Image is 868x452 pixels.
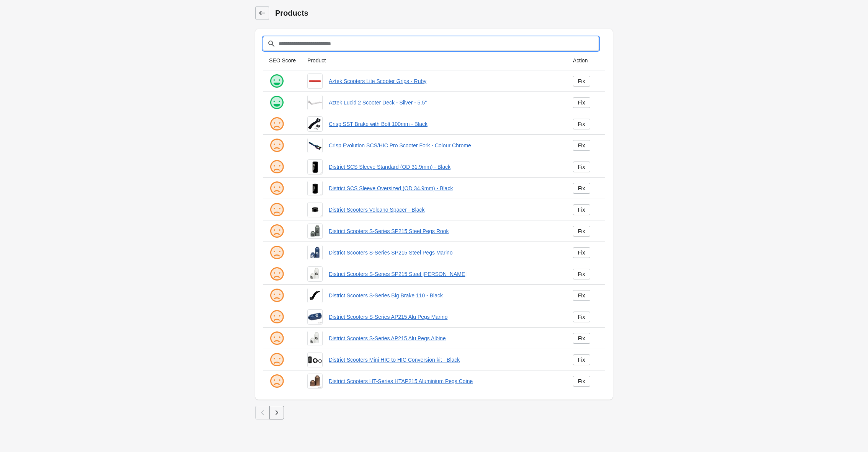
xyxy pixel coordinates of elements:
[578,228,585,234] div: Fix
[269,181,284,196] img: sad.png
[578,314,585,320] div: Fix
[269,288,284,303] img: sad.png
[578,185,585,191] div: Fix
[269,159,284,175] img: sad.png
[329,206,561,214] a: District Scooters Volcano Spacer - Black
[573,204,590,215] a: Fix
[329,335,561,342] a: District Scooters S-Series AP215 Alu Pegs Albine
[329,377,561,385] a: District Scooters HT-Series HTAP215 Aluminium Pegs Coine
[329,77,561,85] a: Aztek Scooters Lite Scooter Grips - Ruby
[269,95,284,110] img: happy.png
[578,164,585,170] div: Fix
[578,271,585,277] div: Fix
[329,292,561,299] a: District Scooters S-Series Big Brake 110 - Black
[269,309,284,325] img: sad.png
[578,121,585,127] div: Fix
[329,184,561,192] a: District SCS Sleeve Oversized (OD 34.9mm) - Black
[573,183,590,194] a: Fix
[578,100,585,106] div: Fix
[578,378,585,384] div: Fix
[269,138,284,153] img: sad.png
[329,227,561,235] a: District Scooters S-Series SP215 Steel Pegs Rook
[269,331,284,346] img: sad.png
[329,356,561,364] a: District Scooters Mini HIC to HIC Conversion kit - Black
[573,76,590,86] a: Fix
[573,162,590,172] a: Fix
[275,8,613,18] h1: Products
[573,290,590,301] a: Fix
[269,224,284,239] img: sad.png
[578,357,585,363] div: Fix
[578,207,585,213] div: Fix
[329,163,561,171] a: District SCS Sleeve Standard (OD 31.9mm) - Black
[263,51,301,70] th: SEO Score
[269,116,284,132] img: sad.png
[329,313,561,321] a: District Scooters S-Series AP215 Alu Pegs Marino
[269,352,284,367] img: sad.png
[329,142,561,149] a: Crisp Evolution SCS/HIC Pro Scooter Fork - Colour Chrome
[573,312,590,322] a: Fix
[573,269,590,279] a: Fix
[578,142,585,148] div: Fix
[573,140,590,151] a: Fix
[567,51,605,70] th: Action
[573,247,590,258] a: Fix
[269,202,284,217] img: sad.png
[329,270,561,278] a: District Scooters S-Series SP215 Steel [PERSON_NAME]
[573,354,590,365] a: Fix
[301,51,567,70] th: Product
[578,292,585,299] div: Fix
[269,266,284,282] img: sad.png
[578,250,585,256] div: Fix
[573,333,590,344] a: Fix
[329,99,561,106] a: Aztek Lucid 2 Scooter Deck - Silver - 5.5"
[573,97,590,108] a: Fix
[269,245,284,260] img: sad.png
[329,120,561,128] a: Crisp SST Brake with Bolt 100mm - Black
[329,249,561,256] a: District Scooters S-Series SP215 Steel Pegs Marino
[573,226,590,237] a: Fix
[578,78,585,84] div: Fix
[573,119,590,129] a: Fix
[573,376,590,387] a: Fix
[578,335,585,341] div: Fix
[269,374,284,389] img: sad.png
[269,73,284,89] img: happy.png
